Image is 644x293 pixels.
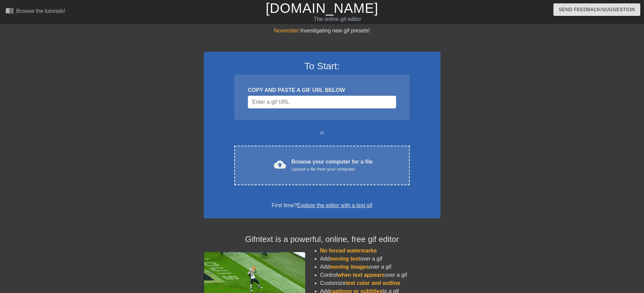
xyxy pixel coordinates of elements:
[320,263,440,271] li: Add over a gif
[320,271,440,279] li: Control over a gif
[274,28,300,33] span: November:
[337,272,385,278] span: when text appears
[274,158,286,171] span: cloud_upload
[218,15,457,23] div: The online gif editor
[213,201,432,210] div: First time?
[16,8,65,14] div: Browse the tutorials!
[213,60,432,72] h3: To Start:
[291,158,373,173] div: Browse your computer for a file
[5,6,14,15] span: menu_book
[5,6,65,17] a: Browse the tutorials!
[204,235,440,244] h4: Gifntext is a powerful, online, free gif editor
[330,264,369,270] span: moving images
[266,1,378,16] a: [DOMAIN_NAME]
[297,202,372,208] a: Explore the editor with a test gif
[221,129,423,137] div: or
[291,166,373,173] div: Upload a file from your computer
[204,27,440,35] div: Investigating new gif presets!
[248,86,396,94] div: COPY AND PASTE A GIF URL BELOW
[320,248,377,253] span: No forced watermarks
[320,279,440,287] li: Customize
[559,5,635,14] span: Send Feedback/Suggestion
[320,255,440,263] li: Add over a gif
[553,3,640,16] button: Send Feedback/Suggestion
[345,280,400,286] span: text color and outline
[248,96,396,108] input: Username
[330,256,360,262] span: moving text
